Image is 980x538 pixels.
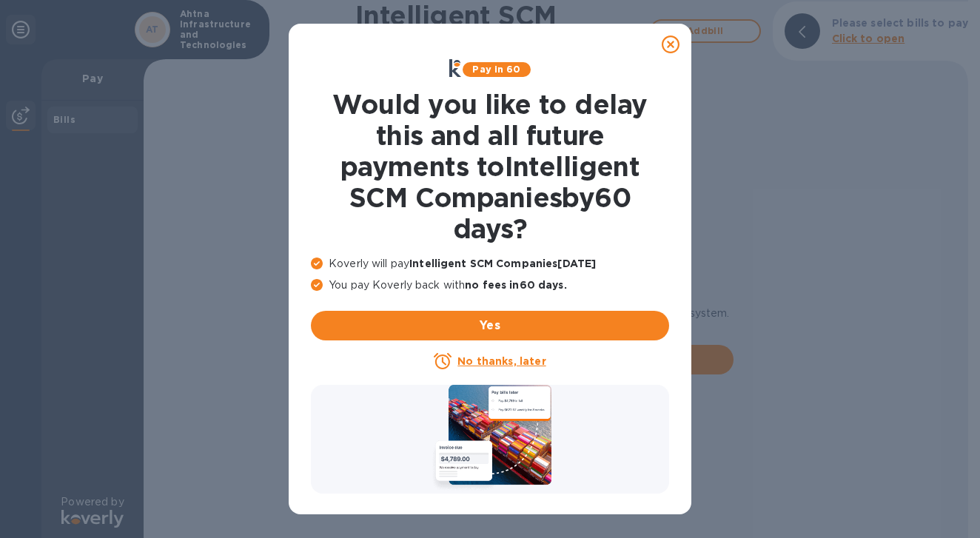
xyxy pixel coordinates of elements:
[472,64,520,75] b: Pay in 60
[409,258,596,269] b: Intelligent SCM Companies [DATE]
[465,279,566,291] b: no fees in 60 days .
[311,311,669,340] button: Yes
[311,256,669,272] p: Koverly will pay
[457,355,546,367] u: No thanks, later
[311,89,669,244] h1: Would you like to delay this and all future payments to Intelligent SCM Companies by 60 days ?
[311,278,669,293] p: You pay Koverly back with
[323,317,657,334] span: Yes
